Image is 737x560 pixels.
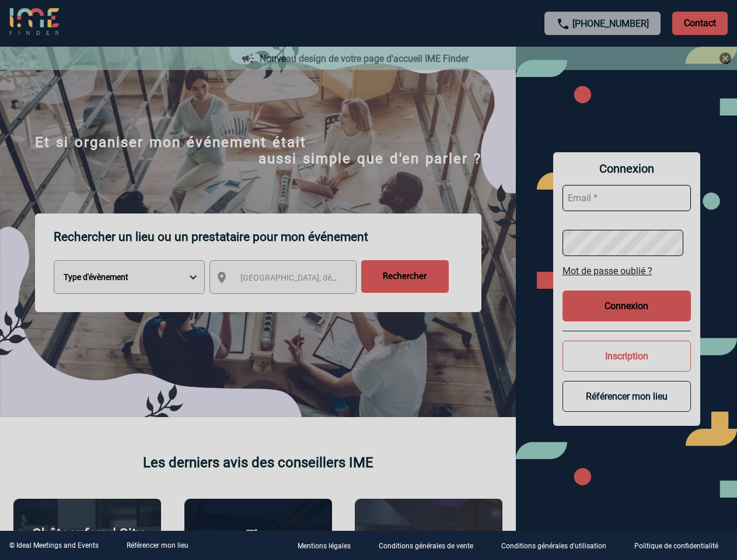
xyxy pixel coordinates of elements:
a: Politique de confidentialité [625,540,737,551]
p: Conditions générales d'utilisation [501,542,606,551]
a: Référencer mon lieu [127,541,188,549]
a: Conditions générales de vente [369,540,492,551]
p: Conditions générales de vente [379,542,473,551]
div: © Ideal Meetings and Events [9,541,99,549]
p: Politique de confidentialité [634,542,718,551]
p: Mentions légales [298,542,351,551]
a: Conditions générales d'utilisation [492,540,625,551]
a: Mentions légales [288,540,369,551]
